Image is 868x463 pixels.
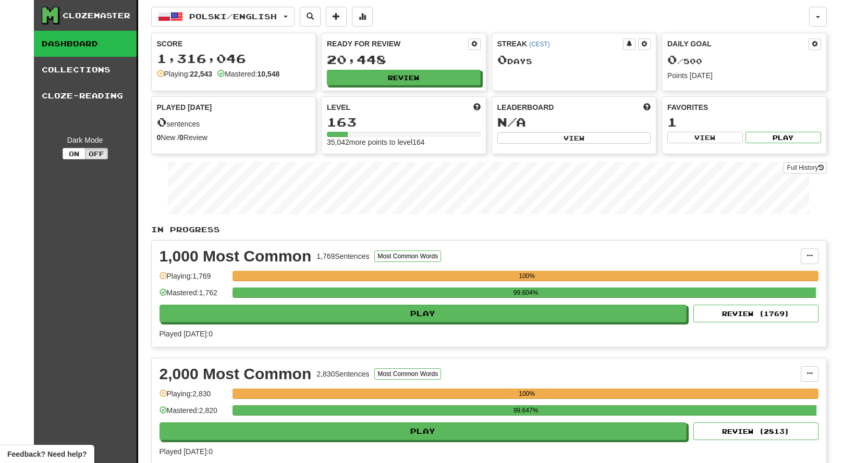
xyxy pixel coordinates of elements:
[327,102,350,112] span: Level
[157,132,311,143] div: New / Review
[7,449,87,459] span: Open feedback widget
[374,251,441,262] button: Most Common Words
[157,102,212,112] span: Played [DATE]
[160,287,227,305] div: Mastered: 1,762
[160,422,687,440] button: Play
[236,389,818,399] div: 100%
[157,116,311,129] div: sentences
[667,132,743,143] button: View
[85,148,108,159] button: Off
[643,102,651,112] span: This week in points, UTC
[497,53,651,67] div: Day s
[497,132,651,144] button: View
[745,132,821,143] button: Play
[217,69,279,79] div: Mastered:
[374,368,441,380] button: Most Common Words
[160,271,227,288] div: Playing: 1,769
[63,148,85,159] button: On
[352,7,373,27] button: More stats
[327,53,481,66] div: 20,448
[160,366,312,382] div: 2,000 Most Common
[157,133,161,142] strong: 0
[34,83,137,109] a: Cloze-Reading
[667,102,821,112] div: Favorites
[257,70,279,78] strong: 10,548
[160,389,227,406] div: Playing: 2,830
[326,7,347,27] button: Add sentence to collection
[157,69,213,79] div: Playing:
[34,31,137,57] a: Dashboard
[327,70,481,85] button: Review
[160,330,213,338] span: Played [DATE]: 0
[236,405,816,416] div: 99.647%
[189,12,277,21] span: Polski / English
[693,422,818,440] button: Review (2813)
[151,7,295,27] button: Polski/English
[667,116,821,129] div: 1
[179,133,184,142] strong: 0
[157,52,311,65] div: 1,316,046
[151,224,827,235] p: In Progress
[236,271,818,281] div: 100%
[190,70,212,78] strong: 22,543
[473,102,481,112] span: Score more points to level up
[497,115,526,129] span: N/A
[327,39,468,49] div: Ready for Review
[160,305,687,322] button: Play
[316,251,369,261] div: 1,769 Sentences
[327,137,481,147] div: 35,042 more points to level 164
[34,57,137,83] a: Collections
[160,248,312,264] div: 1,000 Most Common
[667,39,809,50] div: Daily Goal
[236,287,816,298] div: 99.604%
[300,7,321,27] button: Search sentences
[160,447,213,456] span: Played [DATE]: 0
[160,405,227,422] div: Mastered: 2,820
[157,39,311,49] div: Score
[157,115,167,129] span: 0
[63,10,130,21] div: Clozemaster
[667,70,821,81] div: Points [DATE]
[667,52,677,67] span: 0
[497,102,554,112] span: Leaderboard
[529,41,550,48] a: (CEST)
[42,135,129,145] div: Dark Mode
[667,57,702,66] span: / 500
[693,305,818,322] button: Review (1769)
[316,369,369,379] div: 2,830 Sentences
[784,162,826,173] a: Full History
[497,52,507,67] span: 0
[497,39,624,49] div: Streak
[327,116,481,129] div: 163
